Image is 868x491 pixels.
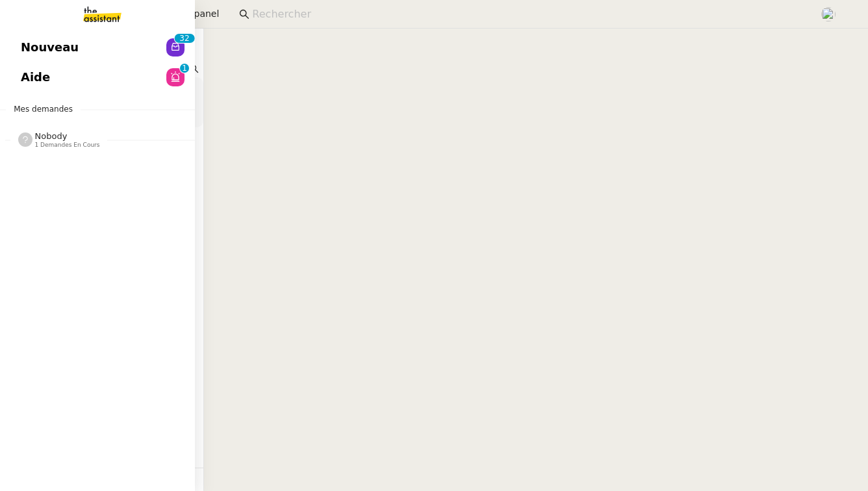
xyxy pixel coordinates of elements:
input: Rechercher [252,6,806,23]
span: 1 demandes en cours [35,142,100,149]
span: Aide [21,68,50,87]
span: Nouveau [21,38,79,57]
span: Mes demandes [6,103,81,116]
span: nobody [35,131,68,141]
nz-badge-sup: 1 [180,64,189,73]
nz-badge-sup: 32 [174,34,194,43]
p: 2 [185,34,190,45]
img: users%2FPPrFYTsEAUgQy5cK5MCpqKbOX8K2%2Favatar%2FCapture%20d%E2%80%99e%CC%81cran%202023-06-05%20a%... [821,7,836,21]
p: 1 [182,64,187,75]
p: 3 [179,34,185,45]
